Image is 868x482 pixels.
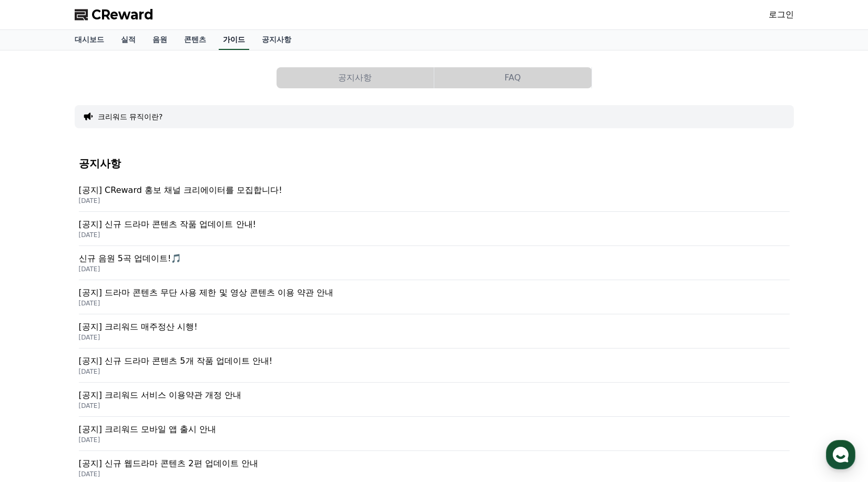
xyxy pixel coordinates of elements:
[277,67,434,88] button: 공지사항
[162,349,175,357] span: 설정
[98,111,163,122] button: 크리워드 뮤직이란?
[91,6,154,23] span: CReward
[79,417,790,451] a: [공지] 크리워드 모바일 앱 출시 안내 [DATE]
[69,333,136,360] a: 대화
[79,423,790,436] p: [공지] 크리워드 모바일 앱 출시 안내
[79,436,790,444] p: [DATE]
[79,246,790,280] a: 신규 음원 5곡 업데이트!🎵 [DATE]
[79,348,790,383] a: [공지] 신규 드라마 콘텐츠 5개 작품 업데이트 안내! [DATE]
[79,367,790,376] p: [DATE]
[79,212,790,246] a: [공지] 신규 드라마 콘텐츠 작품 업데이트 안내! [DATE]
[79,265,790,273] p: [DATE]
[79,299,790,307] p: [DATE]
[136,333,202,360] a: 설정
[277,67,434,88] a: 공지사항
[79,321,790,333] p: [공지] 크리워드 매주정산 시행!
[434,67,592,88] a: FAQ
[75,6,154,23] a: CReward
[96,350,109,358] span: 대화
[79,383,790,417] a: [공지] 크리워드 서비스 이용약관 개정 안내 [DATE]
[219,30,249,50] a: 가이드
[79,389,790,402] p: [공지] 크리워드 서비스 이용약관 개정 안내
[79,280,790,314] a: [공지] 드라마 콘텐츠 무단 사용 제한 및 영상 콘텐츠 이용 약관 안내 [DATE]
[79,314,790,348] a: [공지] 크리워드 매주정산 시행! [DATE]
[79,402,790,410] p: [DATE]
[79,470,790,478] p: [DATE]
[3,333,69,360] a: 홈
[79,355,790,367] p: [공지] 신규 드라마 콘텐츠 5개 작품 업데이트 안내!
[79,333,790,342] p: [DATE]
[253,30,300,50] a: 공지사항
[79,197,790,205] p: [DATE]
[79,252,790,265] p: 신규 음원 5곡 업데이트!🎵
[79,231,790,239] p: [DATE]
[434,67,591,88] button: FAQ
[113,30,144,50] a: 실적
[79,178,790,212] a: [공지] CReward 홍보 채널 크리에이터를 모집합니다! [DATE]
[79,286,790,299] p: [공지] 드라마 콘텐츠 무단 사용 제한 및 영상 콘텐츠 이용 약관 안내
[79,158,790,169] h4: 공지사항
[144,30,176,50] a: 음원
[79,184,790,197] p: [공지] CReward 홍보 채널 크리에이터를 모집합니다!
[769,8,794,21] a: 로그인
[79,218,790,231] p: [공지] 신규 드라마 콘텐츠 작품 업데이트 안내!
[176,30,215,50] a: 콘텐츠
[33,349,39,357] span: 홈
[79,457,790,470] p: [공지] 신규 웹드라마 콘텐츠 2편 업데이트 안내
[66,30,113,50] a: 대시보드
